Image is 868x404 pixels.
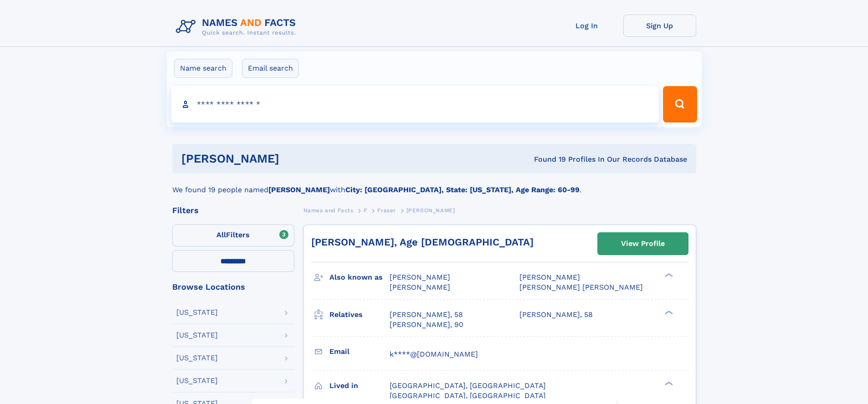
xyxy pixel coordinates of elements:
[377,205,396,216] a: Fraser
[176,354,218,362] div: [US_STATE]
[364,207,367,214] span: F
[176,332,218,339] div: [US_STATE]
[519,273,580,281] span: [PERSON_NAME]
[181,153,407,164] h1: [PERSON_NAME]
[242,59,299,78] label: Email search
[329,378,390,394] h3: Lived in
[390,310,463,320] a: [PERSON_NAME], 58
[598,233,688,255] a: View Profile
[329,307,390,322] h3: Relatives
[390,283,450,291] span: [PERSON_NAME]
[621,233,665,254] div: View Profile
[390,320,463,330] a: [PERSON_NAME], 90
[377,207,396,214] span: Fraser
[172,283,294,291] div: Browse Locations
[550,15,623,37] a: Log In
[172,174,696,195] div: We found 19 people named with .
[171,86,659,123] input: search input
[519,310,593,320] a: [PERSON_NAME], 58
[172,15,303,39] img: Logo Names and Facts
[519,283,643,291] span: [PERSON_NAME] [PERSON_NAME]
[311,236,534,248] a: [PERSON_NAME], Age [DEMOGRAPHIC_DATA]
[390,381,546,390] span: [GEOGRAPHIC_DATA], [GEOGRAPHIC_DATA]
[663,380,673,386] div: ❯
[172,206,294,215] div: Filters
[663,86,697,123] button: Search Button
[329,270,390,285] h3: Also known as
[663,272,673,278] div: ❯
[216,230,226,239] span: All
[172,225,294,246] label: Filters
[176,377,218,384] div: [US_STATE]
[390,391,546,400] span: [GEOGRAPHIC_DATA], [GEOGRAPHIC_DATA]
[406,207,455,214] span: [PERSON_NAME]
[390,273,450,281] span: [PERSON_NAME]
[406,154,687,164] div: Found 19 Profiles In Our Records Database
[176,309,218,316] div: [US_STATE]
[345,185,580,194] b: City: [GEOGRAPHIC_DATA], State: [US_STATE], Age Range: 60-99
[663,309,673,315] div: ❯
[623,15,696,37] a: Sign Up
[268,185,330,194] b: [PERSON_NAME]
[174,59,232,78] label: Name search
[303,205,354,216] a: Names and Facts
[364,205,367,216] a: F
[329,344,390,359] h3: Email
